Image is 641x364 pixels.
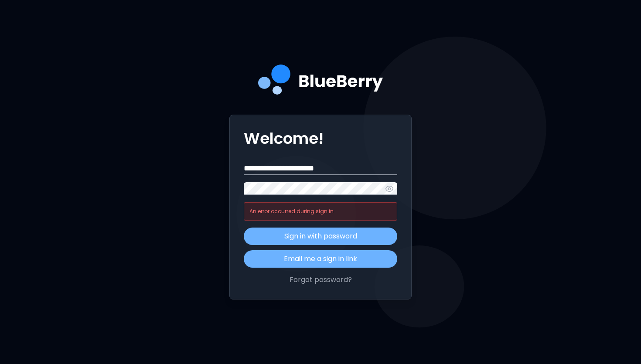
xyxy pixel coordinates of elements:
p: Sign in with password [284,231,357,242]
p: Welcome! [244,129,397,148]
div: An error occurred during sign in [244,202,397,221]
button: Forgot password? [244,275,397,285]
button: Sign in with password [244,228,397,245]
img: company logo [258,65,383,101]
button: Email me a sign in link [244,250,397,268]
